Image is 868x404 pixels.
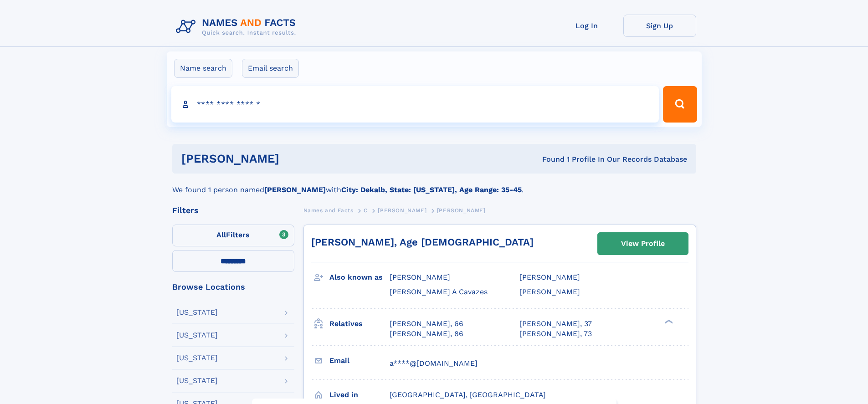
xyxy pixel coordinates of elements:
[176,377,218,384] div: [US_STATE]
[176,354,218,362] div: [US_STATE]
[242,59,299,78] label: Email search
[623,15,696,37] a: Sign Up
[519,319,592,329] a: [PERSON_NAME], 37
[172,15,303,39] img: Logo Names and Facts
[550,15,623,37] a: Log In
[329,387,390,403] h3: Lived in
[378,205,426,216] a: [PERSON_NAME]
[390,287,488,296] span: [PERSON_NAME] A Cavazes
[172,206,294,215] div: Filters
[378,207,426,214] span: [PERSON_NAME]
[663,318,673,324] div: ❯
[519,287,580,296] span: [PERSON_NAME]
[341,185,522,194] b: City: Dekalb, State: [US_STATE], Age Range: 35-45
[364,205,368,216] a: C
[621,233,665,254] div: View Profile
[311,236,534,248] a: [PERSON_NAME], Age [DEMOGRAPHIC_DATA]
[437,207,486,214] span: [PERSON_NAME]
[519,273,580,281] span: [PERSON_NAME]
[174,59,232,78] label: Name search
[390,273,450,281] span: [PERSON_NAME]
[519,329,592,339] a: [PERSON_NAME], 73
[663,86,697,123] button: Search Button
[264,185,326,194] b: [PERSON_NAME]
[329,316,390,332] h3: Relatives
[216,230,226,239] span: All
[390,319,463,329] a: [PERSON_NAME], 66
[329,353,390,368] h3: Email
[176,309,218,316] div: [US_STATE]
[329,270,390,285] h3: Also known as
[303,205,354,216] a: Names and Facts
[172,174,696,195] div: We found 1 person named with .
[411,154,687,164] div: Found 1 Profile In Our Records Database
[172,283,294,291] div: Browse Locations
[364,207,368,214] span: C
[181,153,411,164] h1: [PERSON_NAME]
[176,332,218,339] div: [US_STATE]
[390,329,463,339] a: [PERSON_NAME], 86
[172,225,294,246] label: Filters
[171,86,659,123] input: search input
[598,233,688,255] a: View Profile
[390,390,546,399] span: [GEOGRAPHIC_DATA], [GEOGRAPHIC_DATA]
